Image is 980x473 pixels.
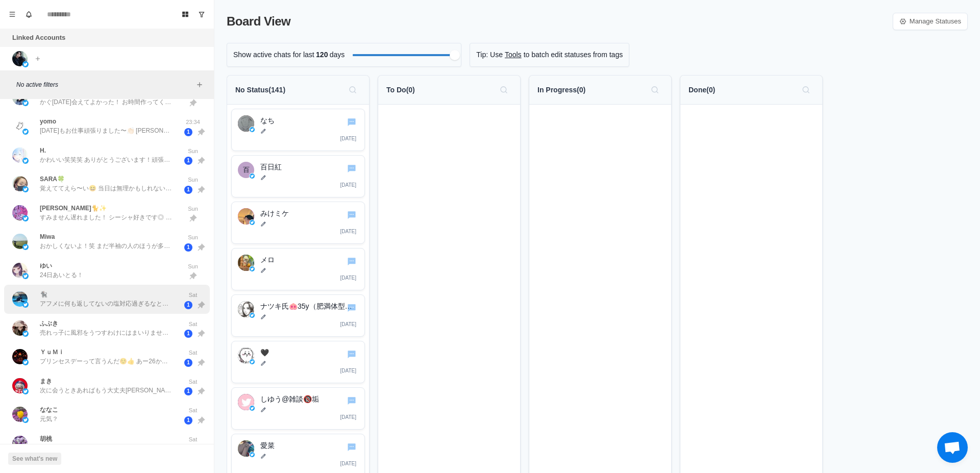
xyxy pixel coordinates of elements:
[184,128,192,136] span: 1
[184,186,192,194] span: 1
[184,359,192,367] span: 1
[12,118,28,134] img: picture
[231,387,365,430] div: Go to chatしゆう@雑談🔞垢twitterしゆう@雑談🔞垢[DATE]
[40,146,46,155] p: H.
[238,255,254,271] img: メロ
[346,302,357,313] button: Go to chat
[235,85,285,95] p: No Status ( 141 )
[250,359,255,364] img: twitter
[22,244,29,250] img: picture
[346,441,357,453] button: Go to chat
[184,301,192,309] span: 1
[231,341,365,383] div: Go to chat🖤twitter🖤[DATE]
[340,274,356,282] p: [DATE]
[386,85,415,95] p: To Do ( 0 )
[496,82,512,98] button: Search
[238,347,254,364] img: 🖤
[231,155,365,197] div: Go to chat百日紅twitter百日紅[DATE]
[40,213,173,222] p: すみません遅れました！ シーシャ好きです◎ 14日18時~120分オーダー作成させていただきます！
[260,347,358,358] p: 🖤
[180,406,206,415] p: Sat
[340,228,356,235] p: [DATE]
[22,100,29,106] img: picture
[180,118,206,127] p: 23:34
[180,205,206,213] p: Sun
[40,414,58,424] p: 元気？
[346,395,357,406] button: Go to chat
[22,61,29,67] img: picture
[40,117,56,126] p: yomo
[250,406,255,411] img: twitter
[250,266,255,271] img: twitter
[238,208,254,225] img: みけミケ
[193,79,206,91] button: Add filters
[20,6,37,22] button: Notifications
[4,6,20,22] button: Menu
[40,377,52,386] p: まき
[40,405,58,414] p: ななこ
[231,202,365,244] div: Go to chatみけミケtwitterみけミケ[DATE]
[238,115,254,132] img: なち
[231,294,365,337] div: Go to chatナツキ氏🐽35y（肥満体型界隈）twitterナツキ氏🐽35y（肥満体型界隈）[DATE]
[260,440,358,451] p: 愛菜
[22,186,29,192] img: picture
[22,215,29,221] img: picture
[180,262,206,271] p: Sun
[250,127,255,132] img: twitter
[12,436,28,451] img: picture
[22,417,29,423] img: picture
[345,82,361,98] button: Search
[40,299,173,308] p: アフメに何も返してないの塩対応過ぎるなと気づいたよ。(翌日北海道だったから許してね🙏) とっても楽しかったです！また予約するね☺️
[346,348,357,360] button: Go to chat
[40,434,52,443] p: 胡桃
[233,49,314,60] p: Show active chats for last
[184,387,192,395] span: 1
[260,394,358,405] p: しゆう@雑談🔞垢
[260,115,358,126] p: なち
[40,97,173,107] p: かぐ[DATE]会えてよかった！ お時間作ってくれてありがとうね！🙌 自分で否定しとるけどかわいかったばい！◎ チクイキの時とかお腹押すだけで気持ちよくなったりとか、反応も声も好き！笑 次回首絞...
[340,413,356,421] p: [DATE]
[346,163,357,174] button: Go to chat
[260,162,358,172] p: 百日紅
[40,184,173,193] p: 覚えててえら〜い😆 当日は無理かもしれないけど、予約するね！
[476,49,503,60] p: Tip: Use
[524,49,623,60] p: to batch edit statuses from tags
[537,85,585,95] p: In Progress ( 0 )
[250,173,255,179] img: twitter
[180,147,206,156] p: Sun
[177,6,193,22] button: Board View
[12,320,28,336] img: picture
[340,135,356,142] p: [DATE]
[22,359,29,365] img: picture
[16,80,193,89] p: No active filters
[40,126,173,135] p: [DATE]もお仕事頑張りました〜👏🏻 [PERSON_NAME]とくんもおつかれさま！ あと一日頑張れば会えるー！わくわく！わくわく！🥳
[12,234,28,249] img: picture
[647,82,663,98] button: Search
[180,176,206,184] p: Sun
[40,290,47,299] p: 🐈‍⬛
[22,331,29,337] img: picture
[40,347,64,357] p: ＹｕＭｉ
[260,208,358,219] p: みけミケ
[40,261,52,270] p: ゆい
[40,241,173,251] p: おかしくないよ！笑 まだ半袖の人のほうが多いくらいじゃない？ そうなら嬉しいー🤭 [PERSON_NAME]！大事なお話！ 仕事の部署が変わって東京行きが日帰りになったから今まで以上に会えるタイ...
[250,220,255,225] img: twitter
[243,162,250,178] div: 百日紅
[12,147,28,163] img: picture
[180,320,206,329] p: Sat
[227,12,290,31] p: Board View
[32,53,44,65] button: Add account
[893,13,968,30] a: Manage Statuses
[40,175,65,184] p: SARA🍀
[22,388,29,394] img: picture
[12,176,28,191] img: picture
[180,348,206,357] p: Sat
[12,349,28,364] img: picture
[12,291,28,307] img: picture
[22,129,29,135] img: picture
[346,116,357,128] button: Go to chat
[184,157,192,165] span: 1
[40,328,173,337] p: 売れっ子に風邪をうつすわけにはまいりませんし、元気なほうが楽しめますね ハルトさん(おそらく当日[PERSON_NAME]、または[PERSON_NAME]と呼ぶと思います)も楽しみにしていてく...
[12,205,28,220] img: picture
[260,301,358,312] p: ナツキ氏🐽35y（肥満体型界隈）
